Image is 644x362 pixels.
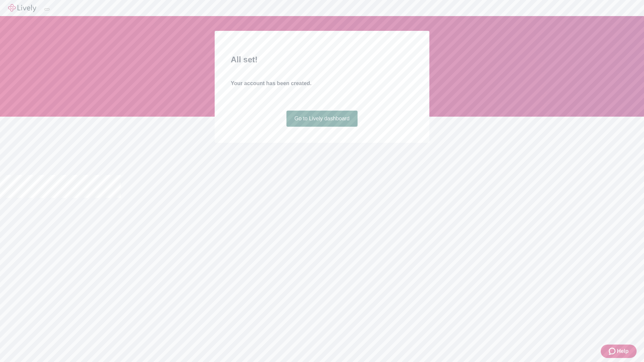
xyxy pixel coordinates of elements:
[286,111,358,127] a: Go to Lively dashboard
[231,54,413,66] h2: All set!
[609,347,617,355] svg: Zendesk support icon
[8,4,36,12] img: Lively
[44,8,50,10] button: Log out
[601,345,637,358] button: Zendesk support iconHelp
[231,79,413,87] h4: Your account has been created.
[617,347,629,355] span: Help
